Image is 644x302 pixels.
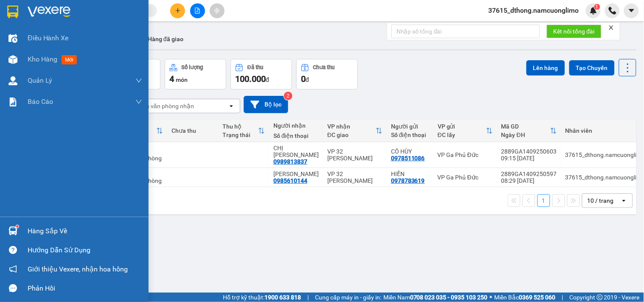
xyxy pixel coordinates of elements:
button: Lên hàng [526,60,565,75]
button: Bộ lọc [244,96,288,113]
img: warehouse-icon [8,55,17,64]
span: 4 [169,74,174,84]
button: Kết nối tổng đài [547,25,602,38]
div: CÔ HÙY [391,148,429,155]
th: Toggle SortBy [497,120,561,142]
span: caret-down [628,7,636,14]
button: 1 [537,194,550,207]
div: VP Ga Phủ Đức [438,174,493,181]
span: Điều hành xe [28,33,69,43]
button: Hàng đã giao [141,29,190,49]
span: Miền Nam [383,293,488,302]
span: đ [266,76,269,83]
div: Chưa thu [313,64,335,70]
span: Hỗ trợ kỹ thuật: [223,293,301,302]
svg: open [228,103,235,109]
div: Hàng sắp về [28,225,142,238]
div: 0985610144 [273,177,307,184]
div: Đã thu [247,64,263,70]
button: file-add [190,3,205,18]
div: 2889GA1409250597 [501,171,557,177]
div: ĐC lấy [438,131,486,138]
div: Mã GD [501,123,550,130]
sup: 2 [284,92,292,100]
span: copyright [597,294,603,300]
div: 0989813837 [273,158,307,165]
div: VP 32 [PERSON_NAME] [327,171,382,184]
div: CHỊ HỒNG [273,145,319,158]
strong: 1900 633 818 [264,294,301,301]
span: mới [62,55,77,64]
div: 0978511086 [391,155,425,162]
th: Toggle SortBy [323,120,387,142]
div: 2889GA1409250603 [501,148,557,155]
div: Chọn văn phòng nhận [135,102,194,110]
span: Báo cáo [28,96,53,107]
strong: 0369 525 060 [519,294,556,301]
img: solution-icon [8,98,17,106]
span: đ [306,76,309,83]
span: ⚪️ [490,296,492,299]
div: 09:15 [DATE] [501,155,557,162]
div: 08:29 [DATE] [501,177,557,184]
button: plus [170,3,185,18]
span: 100.000 [235,74,266,84]
div: Thu hộ [222,123,258,130]
div: Phản hồi [28,282,142,295]
img: phone-icon [609,7,616,14]
img: warehouse-icon [8,34,17,43]
div: 0978783619 [391,177,425,184]
div: VP nhận [327,123,376,130]
li: Số nhà [STREET_ADDRESS][PERSON_NAME] [79,36,355,46]
b: Công ty TNHH Trọng Hiếu Phú Thọ - Nam Cường Limousine [103,10,332,33]
li: Hotline: 1900400028 [79,46,355,57]
input: Nhập số tổng đài [391,25,540,38]
div: Người gửi [391,123,429,130]
span: Miền Bắc [495,293,556,302]
div: ĐC giao [327,131,376,138]
svg: open [621,197,627,204]
button: Số lượng4món [165,59,226,89]
div: VP 32 [PERSON_NAME] [327,148,382,162]
div: Ngày ĐH [501,131,550,138]
div: VP gửi [438,123,486,130]
span: Cung cấp máy in - giấy in: [315,293,381,302]
span: file-add [194,8,200,14]
span: Kho hàng [28,55,57,63]
span: Kết nối tổng đài [554,27,595,36]
span: | [562,293,563,302]
span: 37615_dthong.namcuonglimo [482,5,586,16]
th: Toggle SortBy [218,120,269,142]
span: 0 [301,74,306,84]
div: Người nhận [273,122,319,129]
span: Giới thiệu Vexere, nhận hoa hồng [28,264,128,274]
span: plus [175,8,181,14]
span: Quản Lý [28,75,52,86]
div: Chưa thu [172,127,214,134]
div: 10 / trang [588,196,614,205]
div: Hướng dẫn sử dụng [28,244,142,257]
div: HIỀN [391,171,429,177]
img: icon-new-feature [590,7,597,14]
img: logo-vxr [7,6,18,18]
div: VP Ga Phủ Đức [438,151,493,158]
img: warehouse-icon [8,226,17,235]
span: aim [214,8,220,14]
span: message [9,284,17,292]
span: notification [9,265,17,273]
div: Trạng thái [222,131,258,138]
span: down [135,77,142,84]
div: Số lượng [182,64,203,70]
img: warehouse-icon [8,76,17,85]
div: Số điện thoại [391,131,429,138]
sup: 1 [16,225,19,228]
sup: 1 [594,4,600,10]
button: Tạo Chuyến [569,60,615,75]
span: question-circle [9,246,17,254]
span: món [176,76,188,83]
span: down [135,98,142,105]
span: 1 [596,4,599,10]
th: Toggle SortBy [433,120,497,142]
button: caret-down [624,3,639,18]
div: C PHƯƠNG [273,171,319,177]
